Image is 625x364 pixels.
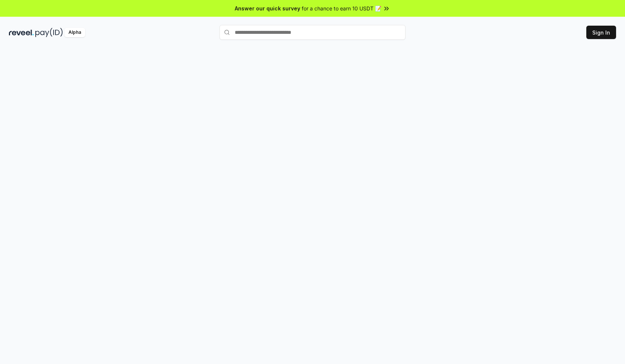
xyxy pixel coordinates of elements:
[235,4,300,12] span: Answer our quick survey
[302,4,381,12] span: for a chance to earn 10 USDT 📝
[586,26,616,39] button: Sign In
[9,28,34,37] img: reveel_dark
[35,28,63,37] img: pay_id
[64,28,85,37] div: Alpha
